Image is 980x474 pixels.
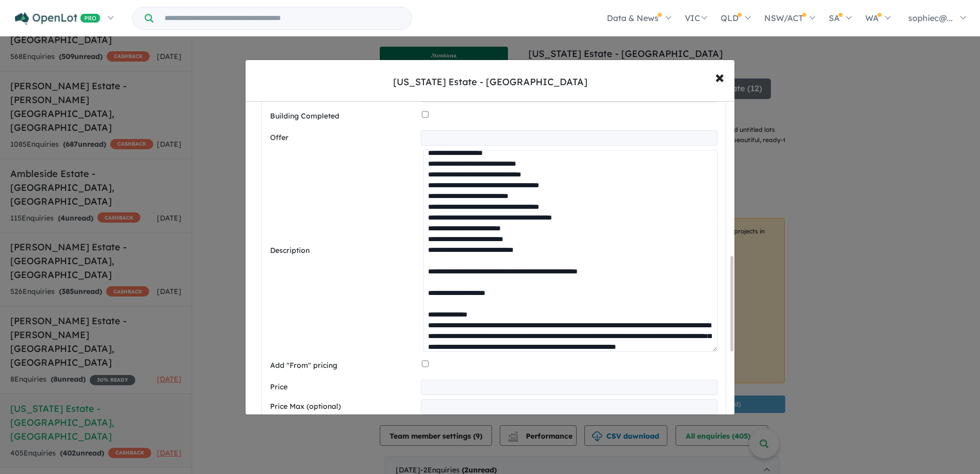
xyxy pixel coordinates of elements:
[270,245,419,257] label: Description
[155,7,410,29] input: Try estate name, suburb, builder or developer
[270,110,418,123] label: Building Completed
[270,132,417,144] label: Offer
[15,12,100,25] img: Openlot PRO Logo White
[715,66,724,88] span: ×
[270,401,417,413] label: Price Max (optional)
[393,75,587,89] div: [US_STATE] Estate - [GEOGRAPHIC_DATA]
[270,381,417,393] label: Price
[270,360,418,372] label: Add "From" pricing
[908,13,953,23] span: sophiec@...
